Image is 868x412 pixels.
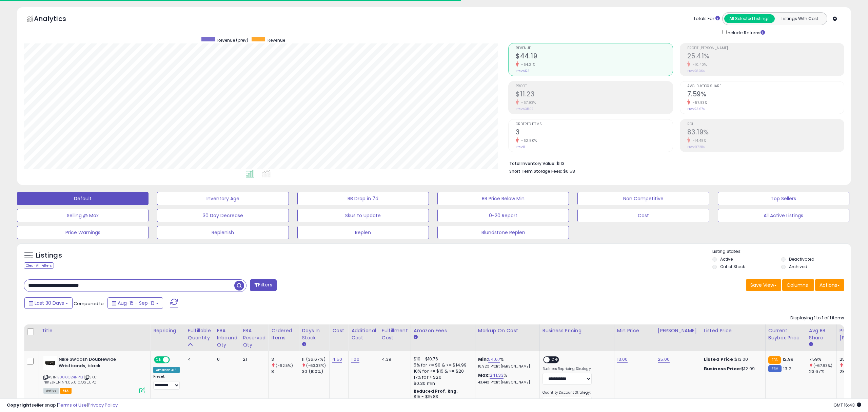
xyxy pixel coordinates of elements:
div: Markup on Cost [478,327,537,334]
h2: 3 [516,128,672,137]
div: Amazon AI * [153,367,180,373]
h5: Listings [36,251,62,260]
small: FBM [768,365,782,372]
div: Current Buybox Price [768,327,803,341]
button: Non Competitive [577,192,709,205]
small: Days In Stock. [302,341,306,348]
div: Title [42,327,147,334]
span: 12.99 [783,356,793,362]
small: Prev: $35.02 [516,107,533,111]
a: 4.50 [332,356,342,363]
div: Totals For [693,16,720,22]
small: Prev: 8 [516,145,525,149]
label: Business Repricing Strategy: [542,367,592,371]
span: ROI [687,123,844,126]
small: FBA [768,356,781,364]
b: Business Price: [704,366,741,372]
small: -67.93% [519,100,536,105]
button: Last 30 Days [24,297,73,309]
small: Prev: 97.28% [687,145,705,149]
button: Selling @ Max [17,209,149,222]
th: The percentage added to the cost of goods (COGS) that forms the calculator for Min & Max prices. [475,324,539,351]
div: Fulfillable Quantity [188,327,211,341]
a: Privacy Policy [88,402,118,408]
small: -14.48% [690,138,707,143]
button: Replenish [157,226,289,239]
span: FBA [60,388,72,394]
button: Replen [297,226,429,239]
div: FBA Reserved Qty [243,327,265,349]
div: Days In Stock [302,327,327,341]
button: Columns [782,279,814,291]
small: (-63.33%) [306,363,325,368]
span: Revenue [516,46,672,50]
div: % [478,372,534,385]
small: Amazon Fees. [414,334,418,340]
small: Prev: 28.36% [687,69,705,73]
small: Prev: 23.67% [687,107,705,111]
div: 8 [271,369,299,375]
div: Include Returns [717,29,773,36]
span: Profit [PERSON_NAME] [687,46,844,50]
span: Revenue (prev) [217,37,248,43]
div: 17% for > $20 [414,374,470,380]
label: Archived [789,264,807,269]
p: Listing States: [712,248,851,255]
h5: Analytics [34,14,79,25]
div: 7.59% [809,356,836,362]
div: seller snap | | [7,402,118,409]
div: % [478,356,534,369]
div: Preset: [153,374,180,390]
button: Default [17,192,149,205]
h2: 25.41% [687,52,844,61]
div: Clear All Filters [24,262,54,269]
button: BB Drop in 7d [297,192,429,205]
span: 13.2 [783,366,791,372]
div: Fulfillment Cost [382,327,408,341]
div: 21 [243,356,263,362]
div: 4.39 [382,356,406,362]
h2: 83.19% [687,128,844,137]
button: 30 Day Decrease [157,209,289,222]
button: Actions [815,279,844,291]
b: Nike Swoosh Doublewide Wristbands, black [59,356,141,371]
span: Revenue [268,37,285,43]
div: ASIN: [43,356,145,393]
h2: $11.23 [516,90,672,99]
button: Filters [250,279,276,291]
button: Price Warnings [17,226,149,239]
div: Min Price [617,327,652,334]
small: (-62.5%) [276,363,293,368]
span: OFF [550,357,560,363]
small: -62.50% [519,138,537,143]
h2: $44.19 [516,52,672,61]
div: 10% for >= $15 & <= $20 [414,368,470,374]
span: $0.58 [563,168,575,174]
a: 25.00 [658,356,670,363]
small: Avg BB Share. [809,341,813,348]
div: Business Pricing [542,327,611,334]
button: Aug-15 - Sep-13 [107,297,163,309]
div: [PERSON_NAME] [658,327,698,334]
div: Amazon Fees [414,327,472,334]
div: Repricing [153,327,182,334]
div: Ordered Items [271,327,296,341]
label: Quantity Discount Strategy: [542,390,592,395]
button: BB Price Below Min [437,192,569,205]
span: Ordered Items [516,123,672,126]
b: Listed Price: [704,356,735,362]
b: Total Inventory Value: [509,161,555,166]
div: $10 - $10.76 [414,356,470,362]
div: FBA inbound Qty [217,327,237,349]
div: $13.00 [704,356,760,362]
span: | SKU: NIKEJR_N.NN.05.010.OS_UPC [43,374,97,385]
b: Short Term Storage Fees: [509,168,562,174]
span: Columns [787,282,808,288]
button: Skus to Update [297,209,429,222]
a: 13.00 [617,356,628,363]
b: Reduced Prof. Rng. [414,388,458,394]
div: 5% for >= $0 & <= $14.99 [414,362,470,368]
p: 18.92% Profit [PERSON_NAME] [478,364,534,369]
b: Min: [478,356,488,362]
button: All Selected Listings [724,14,775,23]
